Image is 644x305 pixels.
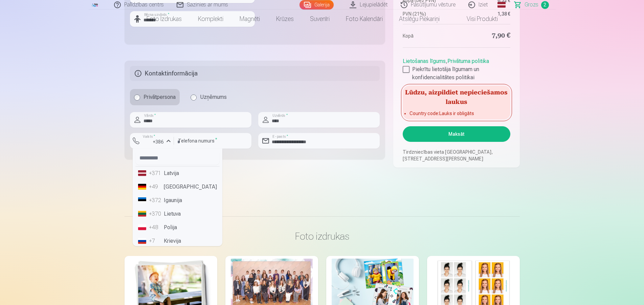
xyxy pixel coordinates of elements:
[460,31,510,41] dd: 7,90 €
[525,1,538,9] span: Grozs
[541,1,549,9] span: 2
[149,183,162,191] div: +49
[403,58,446,64] a: Lietošanas līgums
[403,86,510,107] h5: Lūdzu, aizpildiet nepieciešamos laukus
[231,9,268,28] a: Magnēti
[141,134,157,139] label: Valsts
[138,9,190,28] a: Foto izdrukas
[130,230,514,242] h3: Foto izdrukas
[91,3,99,7] img: /fa1
[135,234,220,248] li: Krievija
[186,89,231,105] label: Uzņēmums
[191,94,197,101] input: Uzņēmums
[149,223,162,232] div: +48
[135,194,220,207] li: Igaunija
[130,66,380,81] h5: Kontaktinformācija
[391,9,448,28] a: Atslēgu piekariņi
[134,94,140,101] input: Privātpersona
[135,221,220,234] li: Polija
[190,9,231,28] a: Komplekti
[403,65,510,82] label: Piekrītu lietotāja līgumam un konfidencialitātes politikai
[149,210,162,218] div: +370
[135,180,220,194] li: [GEOGRAPHIC_DATA]
[403,55,510,82] div: ,
[149,237,162,245] div: +7
[403,31,453,41] dt: Kopā
[149,169,162,177] div: +371
[135,207,220,221] li: Lietuva
[403,149,510,162] p: Tirdzniecības vieta [GEOGRAPHIC_DATA], [STREET_ADDRESS][PERSON_NAME]
[302,9,338,28] a: Suvenīri
[403,126,510,142] button: Maksāt
[448,9,506,28] a: Visi produkti
[268,9,302,28] a: Krūzes
[130,149,174,154] div: Lauks ir obligāts
[338,9,391,28] a: Foto kalendāri
[130,133,174,149] button: Valsts*+386
[149,196,162,204] div: +372
[135,167,220,180] li: Latvija
[130,89,180,105] label: Privātpersona
[143,138,164,145] div: +386
[409,110,503,117] li: Country code : Lauks ir obligāts
[447,58,489,64] a: Privātuma politika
